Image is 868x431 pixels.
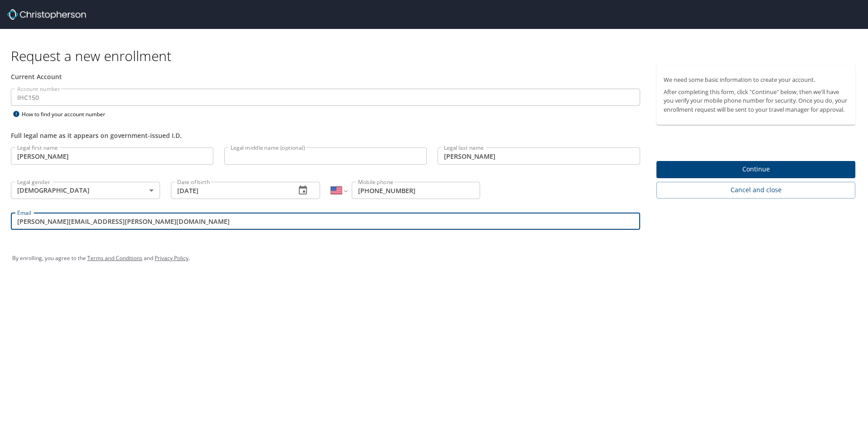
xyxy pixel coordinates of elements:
p: After completing this form, click "Continue" below, then we'll have you verify your mobile phone ... [664,88,848,114]
button: Cancel and close [656,182,855,199]
div: Current Account [11,72,640,81]
a: Terms and Conditions [87,254,142,262]
input: Enter phone number [352,182,480,199]
div: By enrolling, you agree to the and . [12,247,856,270]
a: Privacy Policy [155,254,189,262]
div: How to find your account number [11,109,124,120]
input: MM/DD/YYYY [171,182,288,199]
div: Full legal name as it appears on government-issued I.D. [11,131,640,140]
p: We need some basic information to create your account. [664,76,848,84]
span: Cancel and close [664,185,848,196]
span: Continue [664,164,848,175]
button: Continue [656,161,855,179]
img: cbt logo [7,9,86,20]
h1: Request a new enrollment [11,47,863,65]
div: [DEMOGRAPHIC_DATA] [11,182,160,199]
